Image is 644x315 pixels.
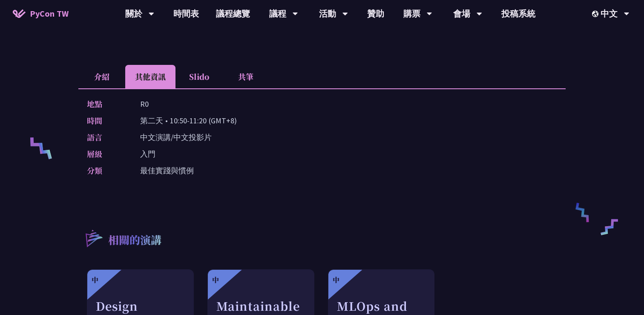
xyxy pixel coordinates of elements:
[78,65,125,88] li: 介紹
[125,65,175,88] li: 其他資訊
[140,148,155,160] p: 入門
[140,131,212,143] p: 中文演講/中文投影片
[212,275,219,285] div: 中
[140,98,149,110] p: R0
[87,164,123,177] p: 分類
[87,114,123,127] p: 時間
[140,164,194,177] p: 最佳實踐與慣例
[592,11,601,17] img: Locale Icon
[30,7,69,20] span: PyCon TW
[13,9,26,18] img: Home icon of PyCon TW 2025
[87,148,123,160] p: 層級
[73,217,114,259] img: r3.8d01567.svg
[87,131,123,143] p: 語言
[4,3,77,24] a: PyCon TW
[333,275,339,285] div: 中
[108,232,161,249] p: 相關的演講
[92,275,98,285] div: 中
[175,65,222,88] li: Slido
[140,114,237,127] p: 第二天 • 10:50-11:20 (GMT+8)
[222,65,269,88] li: 共筆
[87,98,123,110] p: 地點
